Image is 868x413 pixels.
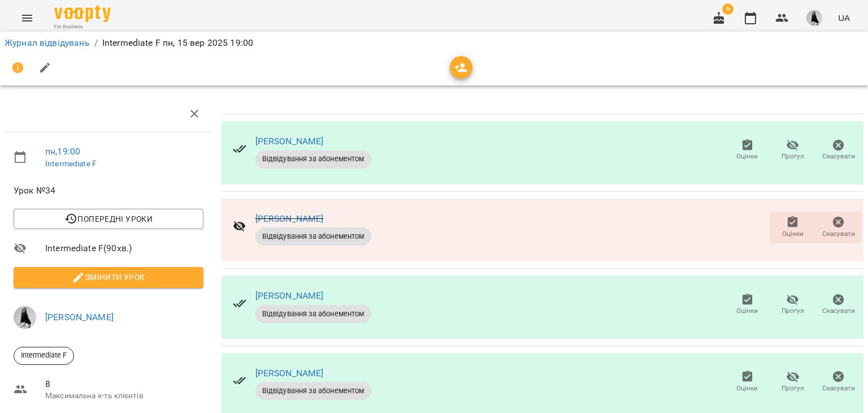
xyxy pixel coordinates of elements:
[815,367,861,398] button: Скасувати
[724,367,770,398] button: Оцінки
[45,377,203,391] span: 8
[782,384,804,393] span: Прогул
[724,289,770,321] button: Оцінки
[255,136,324,147] a: [PERSON_NAME]
[14,184,203,197] span: Урок №34
[838,12,850,24] span: UA
[45,312,114,322] a: [PERSON_NAME]
[255,368,324,378] a: [PERSON_NAME]
[23,212,194,226] span: Попередні уроки
[770,367,816,398] button: Прогул
[45,146,80,157] a: пн , 19:00
[815,135,861,166] button: Скасувати
[94,36,98,50] li: /
[255,231,371,242] span: Відвідування за абонементом
[834,7,854,28] button: UA
[5,37,90,48] a: Журнал відвідувань
[822,306,855,316] span: Скасувати
[54,23,111,31] span: For Business
[14,347,74,365] div: Intermediate F
[822,229,855,239] span: Скасувати
[255,309,371,319] span: Відвідування за абонементом
[54,6,111,22] img: Voopty Logo
[14,209,203,229] button: Попередні уроки
[822,384,855,393] span: Скасувати
[102,36,253,50] p: Intermediate F пн, 15 вер 2025 19:00
[255,290,324,301] a: [PERSON_NAME]
[45,242,203,255] span: Intermediate F ( 90 хв. )
[736,384,758,393] span: Оцінки
[736,152,758,161] span: Оцінки
[815,289,861,321] button: Скасувати
[14,350,73,360] span: Intermediate F
[23,270,194,284] span: Змінити урок
[806,10,822,26] img: 1ec0e5e8bbc75a790c7d9e3de18f101f.jpeg
[14,5,41,32] button: Menu
[782,229,804,239] span: Оцінки
[255,386,371,396] span: Відвідування за абонементом
[770,289,816,321] button: Прогул
[782,306,804,316] span: Прогул
[14,267,203,287] button: Змінити урок
[782,152,804,161] span: Прогул
[45,159,97,168] a: Intermediate F
[722,3,734,15] span: 6
[14,306,36,329] img: 1ec0e5e8bbc75a790c7d9e3de18f101f.jpeg
[736,306,758,316] span: Оцінки
[255,213,324,224] a: [PERSON_NAME]
[724,135,770,166] button: Оцінки
[815,212,861,243] button: Скасувати
[770,135,816,166] button: Прогул
[5,36,863,50] nav: breadcrumb
[45,390,203,402] p: Максимальна к-ть клієнтів
[822,152,855,161] span: Скасувати
[770,212,815,243] button: Оцінки
[255,154,371,164] span: Відвідування за абонементом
